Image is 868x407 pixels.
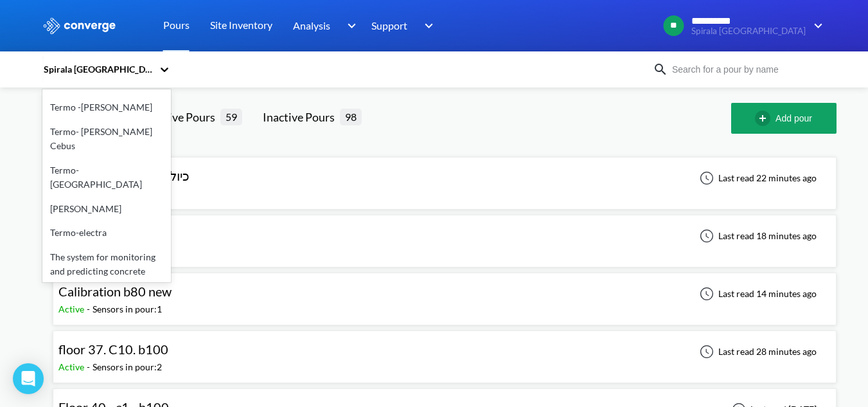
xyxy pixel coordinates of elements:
span: Analysis [293,17,330,33]
span: - [87,361,93,372]
div: Spirala [GEOGRAPHIC_DATA] [42,62,153,77]
span: Support [371,17,407,33]
a: Calibration B80Active-Sensors in pour:1Last read 18 minutes ago [53,230,837,240]
span: Calibration b80 new [58,284,172,299]
input: Search for a pour by name [668,62,824,77]
img: downArrow.svg [416,18,437,33]
div: Last read 22 minutes ago [693,170,820,186]
div: Last read 18 minutes ago [693,228,820,244]
div: Active Pours [152,108,220,126]
div: Last read 14 minutes ago [693,286,820,302]
div: Termo-electra [42,221,171,245]
img: logo_ewhite.svg [42,17,117,34]
span: 98 [340,109,362,125]
span: - [87,303,93,314]
button: Add pour [731,103,837,134]
img: add-circle-outline.svg [755,111,775,126]
img: downArrow.svg [806,18,826,33]
span: Spirala [GEOGRAPHIC_DATA] [691,26,806,36]
a: Calibration b80 newActive-Sensors in pour:1Last read 14 minutes ago [53,287,837,298]
img: downArrow.svg [339,18,359,33]
div: Open Intercom Messenger [13,363,44,394]
div: Termo- [PERSON_NAME] Cebus [42,120,171,158]
div: Sensors in pour: 2 [93,360,162,374]
span: Active [58,361,87,372]
div: Inactive Pours [263,108,340,126]
span: 59 [220,109,242,125]
span: floor 37. C10. b100 [58,341,168,357]
div: The system for monitoring and predicting concrete properties [42,245,171,298]
a: floor 37. C10. b100Active-Sensors in pour:2Last read 28 minutes ago [53,345,837,356]
div: Termo -[PERSON_NAME] [42,95,171,120]
a: כיול ב-100 קוביות קטנותActive-Sensors in pour:2Last read 22 minutes ago [53,172,837,183]
div: Sensors in pour: 1 [93,302,162,316]
div: Termo- [GEOGRAPHIC_DATA] [42,158,171,197]
img: icon-search.svg [653,62,668,77]
span: Active [58,303,87,314]
div: [PERSON_NAME] [42,197,171,221]
div: Last read 28 minutes ago [693,344,820,359]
